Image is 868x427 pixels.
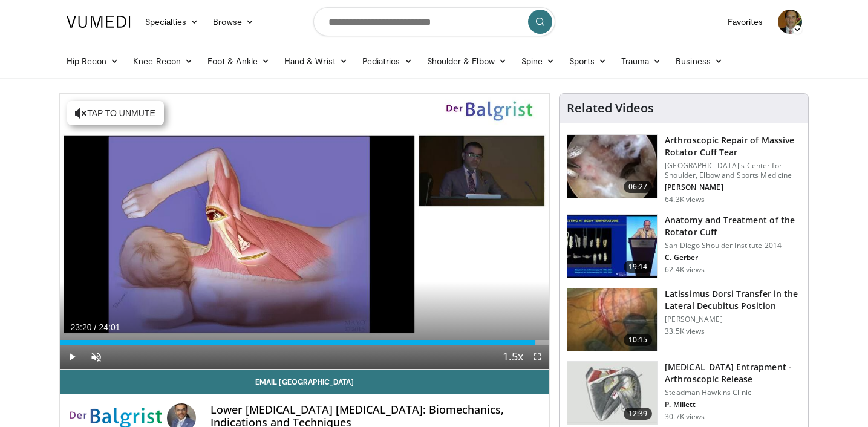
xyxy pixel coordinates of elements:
[668,49,730,73] a: Business
[567,215,657,278] img: 58008271-3059-4eea-87a5-8726eb53a503.150x105_q85_crop-smart_upscale.jpg
[206,10,261,34] a: Browse
[59,49,126,73] a: Hip Recon
[277,49,355,73] a: Hand & Wrist
[624,261,653,273] span: 19:14
[624,181,653,193] span: 06:27
[665,315,801,324] p: [PERSON_NAME]
[84,345,108,369] button: Unmute
[665,241,801,250] p: San Diego Shoulder Institute 2014
[720,10,771,34] a: Favorites
[567,134,801,204] a: 06:27 Arthroscopic Repair of Massive Rotator Cuff Tear [GEOGRAPHIC_DATA]'s Center for Shoulder, E...
[60,345,84,369] button: Play
[313,7,555,36] input: Search topics, interventions
[665,161,801,180] p: [GEOGRAPHIC_DATA]'s Center for Shoulder, Elbow and Sports Medicine
[567,288,801,352] a: 10:15 Latissimus Dorsi Transfer in the Lateral Decubitus Position [PERSON_NAME] 33.5K views
[99,322,120,332] span: 24:01
[71,322,92,332] span: 23:20
[665,400,801,409] p: P. Millett
[562,49,614,73] a: Sports
[200,49,277,73] a: Foot & Ankle
[60,340,550,345] div: Progress Bar
[614,49,669,73] a: Trauma
[567,214,801,278] a: 19:14 Anatomy and Treatment of the Rotator Cuff San Diego Shoulder Institute 2014 C. Gerber 62.4K...
[567,101,654,116] h4: Related Videos
[567,361,801,425] a: 12:39 [MEDICAL_DATA] Entrapment - Arthroscopic Release Steadman Hawkins Clinic P. Millett 30.7K v...
[624,334,653,346] span: 10:15
[126,49,200,73] a: Knee Recon
[138,10,206,34] a: Specialties
[665,327,705,336] p: 33.5K views
[355,49,420,73] a: Pediatrics
[665,288,801,312] h3: Latissimus Dorsi Transfer in the Lateral Decubitus Position
[525,345,549,369] button: Fullscreen
[514,49,562,73] a: Spine
[60,94,550,370] video-js: Video Player
[665,253,801,262] p: C. Gerber
[420,49,514,73] a: Shoulder & Elbow
[67,16,131,28] img: VuMedi Logo
[567,288,657,351] img: 38501_0000_3.png.150x105_q85_crop-smart_upscale.jpg
[665,361,801,385] h3: [MEDICAL_DATA] Entrapment - Arthroscopic Release
[624,408,653,420] span: 12:39
[665,265,705,275] p: 62.4K views
[665,195,705,204] p: 64.3K views
[665,214,801,238] h3: Anatomy and Treatment of the Rotator Cuff
[501,345,525,369] button: Playback Rate
[778,10,802,34] img: Avatar
[665,412,705,422] p: 30.7K views
[665,183,801,192] p: [PERSON_NAME]
[60,370,550,394] a: Email [GEOGRAPHIC_DATA]
[567,362,657,425] img: 38716_0000_3.png.150x105_q85_crop-smart_upscale.jpg
[94,322,97,332] span: /
[665,388,801,397] p: Steadman Hawkins Clinic
[67,101,164,125] button: Tap to unmute
[665,134,801,158] h3: Arthroscopic Repair of Massive Rotator Cuff Tear
[567,135,657,198] img: 281021_0002_1.png.150x105_q85_crop-smart_upscale.jpg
